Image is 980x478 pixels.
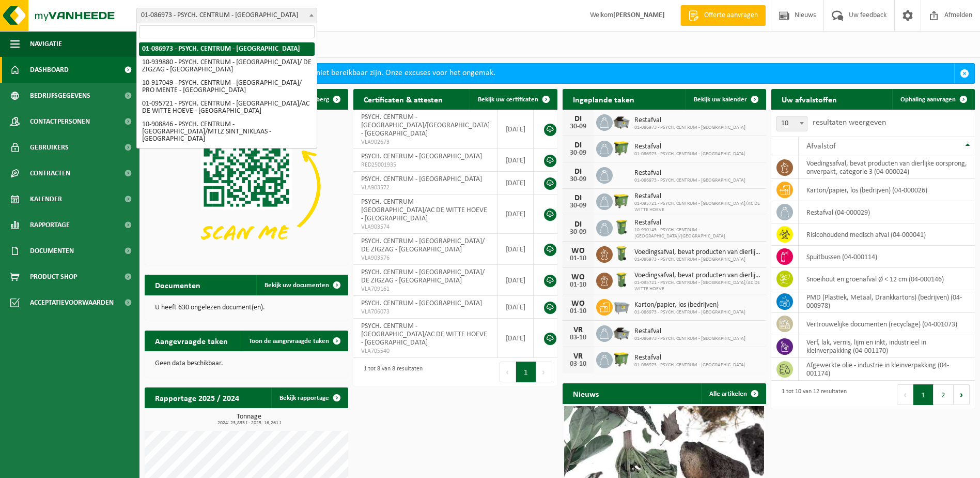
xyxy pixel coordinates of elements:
div: 30-09 [568,150,588,157]
td: [DATE] [498,195,534,234]
td: [DATE] [498,265,534,296]
td: karton/papier, los (bedrijven) (04-000026) [799,179,975,201]
span: Restafval [634,169,745,177]
span: 01-086973 - PSYCH. CENTRUM - [GEOGRAPHIC_DATA] [634,177,745,184]
button: Next [536,362,552,382]
div: 01-10 [568,281,588,289]
li: 10-917049 - PSYCH. CENTRUM - [GEOGRAPHIC_DATA]/ PRO MENTE - [GEOGRAPHIC_DATA] [139,77,315,97]
div: 30-09 [568,202,588,210]
td: verf, lak, vernis, lijm en inkt, industrieel in kleinverpakking (04-001170) [799,335,975,358]
td: [DATE] [498,149,534,172]
img: WB-1100-HPE-GN-50 [613,139,630,157]
h2: Rapportage 2025 / 2024 [145,387,250,408]
div: VR [568,326,588,334]
button: Next [954,384,970,405]
span: Acceptatievoorwaarden [30,290,114,316]
div: DI [568,115,588,123]
span: Restafval [634,116,745,125]
p: U heeft 630 ongelezen document(en). [155,304,338,311]
div: Deze avond zal MyVanheede van 18u tot 21u niet bereikbaar zijn. Onze excuses voor het ongemak. [164,64,954,83]
td: PMD (Plastiek, Metaal, Drankkartons) (bedrijven) (04-000978) [799,290,975,313]
div: 01-10 [568,308,588,315]
img: WB-2500-GAL-GY-01 [613,297,630,315]
div: 03-10 [568,361,588,368]
div: WO [568,247,588,255]
span: VLA705540 [361,347,490,355]
a: Bekijk uw kalender [686,89,765,110]
img: WB-1100-HPE-GN-50 [613,192,630,210]
button: Previous [500,362,516,382]
a: Alle artikelen [701,383,765,404]
span: Offerte aanvragen [702,10,760,21]
span: Ophaling aanvragen [900,96,956,103]
span: Verberg [306,96,329,103]
li: 10-939880 - PSYCH. CENTRUM - [GEOGRAPHIC_DATA]/ DE ZIGZAG - [GEOGRAPHIC_DATA] [139,56,315,77]
span: Bedrijfsgegevens [30,83,90,109]
span: PSYCH. CENTRUM - [GEOGRAPHIC_DATA]/[GEOGRAPHIC_DATA] - [GEOGRAPHIC_DATA] [361,113,490,138]
div: DI [568,220,588,229]
span: PSYCH. CENTRUM - [GEOGRAPHIC_DATA]/AC DE WITTE HOEVE - [GEOGRAPHIC_DATA] [361,322,487,347]
h3: Tonnage [150,413,348,426]
span: PSYCH. CENTRUM - [GEOGRAPHIC_DATA] [361,153,482,160]
span: Restafval [634,219,761,227]
span: Kalender [30,186,62,212]
span: Restafval [634,192,761,201]
td: [DATE] [498,234,534,265]
div: 01-10 [568,255,588,262]
td: snoeihout en groenafval Ø < 12 cm (04-000146) [799,268,975,290]
td: voedingsafval, bevat producten van dierlijke oorsprong, onverpakt, categorie 3 (04-000024) [799,156,975,179]
span: VLA902673 [361,138,490,146]
div: WO [568,300,588,308]
h2: Ingeplande taken [563,89,645,109]
div: VR [568,352,588,361]
span: 01-086973 - PSYCH. CENTRUM - [GEOGRAPHIC_DATA] [634,362,745,368]
button: Verberg [298,89,347,110]
span: RED25001935 [361,161,490,169]
span: Product Shop [30,264,77,290]
span: 01-095721 - PSYCH. CENTRUM - [GEOGRAPHIC_DATA]/AC DE WITTE HOEVE [634,201,761,213]
span: PSYCH. CENTRUM - [GEOGRAPHIC_DATA] [361,175,482,183]
span: 10 [777,116,807,131]
img: WB-0140-HPE-GN-50 [613,245,630,262]
div: WO [568,273,588,281]
img: Download de VHEPlus App [145,110,348,263]
li: 10-908846 - PSYCH. CENTRUM - [GEOGRAPHIC_DATA]/MTLZ SINT_NIKLAAS - [GEOGRAPHIC_DATA] [139,118,315,146]
span: 01-086973 - PSYCH. CENTRUM - ST HIERONYMUS - SINT-NIKLAAS [136,8,317,23]
span: Restafval [634,143,745,151]
div: DI [568,194,588,202]
span: Toon de aangevraagde taken [249,338,329,345]
a: Bekijk uw certificaten [470,89,556,110]
h2: Documenten [145,275,211,295]
a: Ophaling aanvragen [892,89,974,110]
button: Previous [897,384,913,405]
span: VLA706073 [361,308,490,316]
span: Afvalstof [806,142,836,151]
span: Karton/papier, los (bedrijven) [634,301,745,309]
span: Bekijk uw documenten [265,282,329,289]
button: 1 [913,384,934,405]
a: Bekijk rapportage [271,387,347,408]
span: VLA903574 [361,223,490,231]
span: 10-990145 - PSYCH. CENTRUM - [GEOGRAPHIC_DATA]/[GEOGRAPHIC_DATA] [634,227,761,240]
span: Voedingsafval, bevat producten van dierlijke oorsprong, onverpakt, categorie 3 [634,248,761,257]
p: Geen data beschikbaar. [155,360,338,367]
td: [DATE] [498,319,534,358]
span: 2024: 23,835 t - 2025: 16,261 t [150,421,348,426]
div: 30-09 [568,123,588,130]
span: 01-095721 - PSYCH. CENTRUM - [GEOGRAPHIC_DATA]/AC DE WITTE HOEVE [634,280,761,292]
span: PSYCH. CENTRUM - [GEOGRAPHIC_DATA]/ DE ZIGZAG - [GEOGRAPHIC_DATA] [361,268,485,285]
span: Contactpersonen [30,109,90,135]
span: 01-086973 - PSYCH. CENTRUM - [GEOGRAPHIC_DATA] [634,125,745,131]
span: 01-086973 - PSYCH. CENTRUM - ST HIERONYMUS - SINT-NIKLAAS [137,8,317,23]
td: restafval (04-000029) [799,201,975,223]
img: WB-5000-GAL-GY-01 [613,324,630,341]
div: DI [568,141,588,150]
span: Documenten [30,238,74,264]
span: 01-086973 - PSYCH. CENTRUM - [GEOGRAPHIC_DATA] [634,309,745,316]
span: 01-086973 - PSYCH. CENTRUM - [GEOGRAPHIC_DATA] [634,336,745,342]
button: 2 [934,384,954,405]
td: vertrouwelijke documenten (recyclage) (04-001073) [799,313,975,335]
li: 01-095721 - PSYCH. CENTRUM - [GEOGRAPHIC_DATA]/AC DE WITTE HOEVE - [GEOGRAPHIC_DATA] [139,97,315,118]
a: Toon de aangevraagde taken [241,331,347,351]
span: Bekijk uw kalender [694,96,747,103]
